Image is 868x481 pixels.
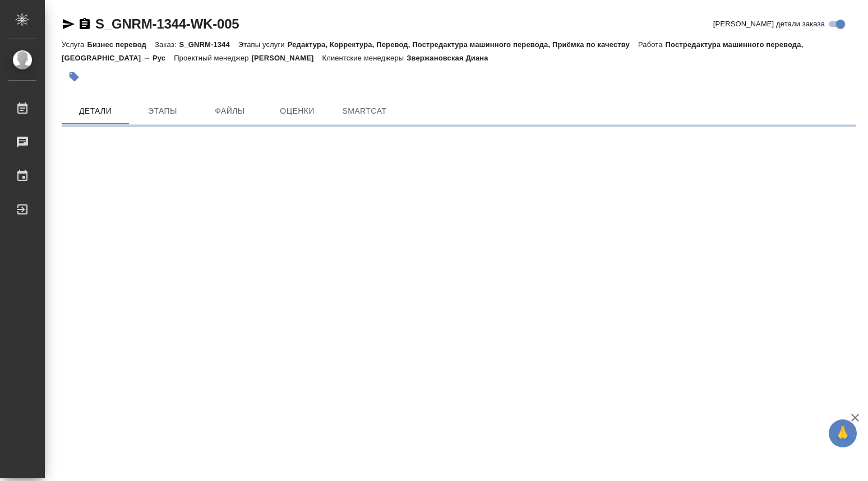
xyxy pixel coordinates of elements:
[238,40,288,49] p: Этапы услуги
[288,40,638,49] p: Редактура, Корректура, Перевод, Постредактура машинного перевода, Приёмка по качеству
[62,40,87,49] p: Услуга
[95,16,239,31] a: S_GNRM-1344-WK-005
[87,40,155,49] p: Бизнес перевод
[270,104,324,118] span: Оценки
[833,422,852,445] span: 🙏
[713,18,825,30] span: [PERSON_NAME] детали заказа
[252,54,322,62] p: [PERSON_NAME]
[203,104,257,118] span: Файлы
[136,104,190,118] span: Этапы
[174,54,251,62] p: Проектный менеджер
[407,54,496,62] p: Звержановская Диана
[179,40,238,49] p: S_GNRM-1344
[638,40,666,49] p: Работа
[78,17,91,31] button: Скопировать ссылку
[68,104,122,118] span: Детали
[338,104,391,118] span: SmartCat
[155,40,179,49] p: Заказ:
[322,54,407,62] p: Клиентские менеджеры
[62,17,75,31] button: Скопировать ссылку для ЯМессенджера
[829,419,857,447] button: 🙏
[62,64,86,89] button: Добавить тэг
